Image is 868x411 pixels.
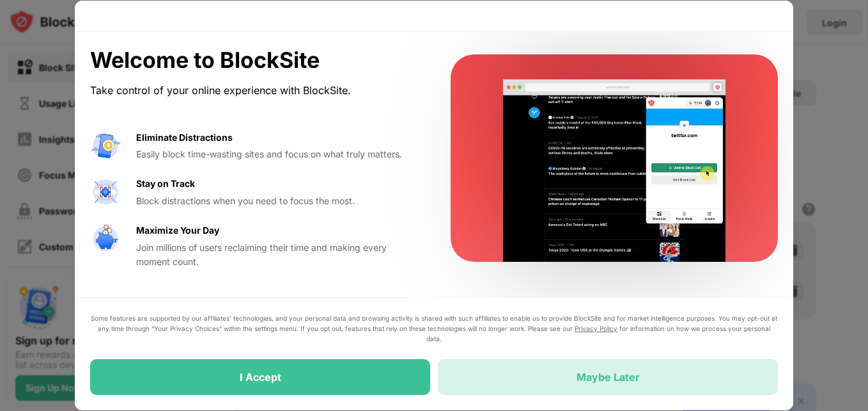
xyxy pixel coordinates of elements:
[90,47,420,74] div: Welcome to BlockSite
[136,194,420,208] div: Block distractions when you need to focus the most.
[136,177,195,191] div: Stay on Track
[136,223,219,238] div: Maximize Your Day
[136,131,233,145] div: Eliminate Distractions
[90,223,121,254] img: value-safe-time.svg
[90,177,121,207] img: value-focus.svg
[90,313,778,344] div: Some features are supported by our affiliates’ technologies, and your personal data and browsing ...
[90,81,420,100] div: Take control of your online experience with BlockSite.
[575,325,617,332] a: Privacy Policy
[240,371,281,383] div: I Accept
[136,147,420,161] div: Easily block time-wasting sites and focus on what truly matters.
[136,241,420,270] div: Join millions of users reclaiming their time and making every moment count.
[90,131,121,161] img: value-avoid-distractions.svg
[577,371,640,383] div: Maybe Later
